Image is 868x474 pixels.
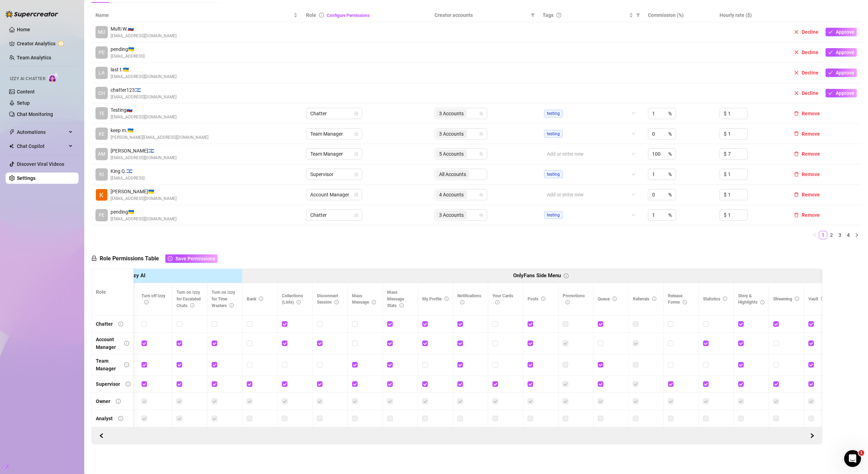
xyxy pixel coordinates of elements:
span: [EMAIL_ADDRESS][DOMAIN_NAME] [111,114,177,121]
span: info-circle [259,297,263,301]
span: [EMAIL_ADDRESS][DOMAIN_NAME] [111,94,177,100]
span: build [4,464,8,469]
span: Account Manager [310,189,358,200]
span: Queue [598,297,617,301]
span: 3 Accounts [439,130,464,138]
span: Role [306,12,316,18]
span: Decline [802,70,819,76]
span: info-circle [297,300,301,304]
span: Multi W. 🇷🇺 [111,25,177,33]
span: right [855,233,859,237]
li: Next Page [853,231,861,239]
iframe: Intercom live chat [844,450,861,467]
span: Tags [543,11,554,19]
a: Setup [17,100,30,106]
span: Decline [802,29,819,35]
span: info-circle [444,297,449,301]
button: right [853,231,861,239]
span: Decline [802,90,819,96]
span: info-circle [124,362,129,367]
span: close [794,30,799,34]
span: Chatter [310,210,358,220]
span: info-circle [683,300,687,304]
a: Team Analytics [17,55,51,60]
span: Izzy AI Chatter [10,76,45,82]
div: Team Manager [96,357,119,372]
a: Settings [17,175,35,181]
span: left [99,433,104,438]
span: info-circle [230,303,234,307]
div: Analyst [96,415,113,422]
span: Remove [802,192,820,197]
span: testing [544,110,563,117]
span: 3 Accounts [439,110,464,117]
li: 1 [819,231,827,239]
a: Content [17,89,35,95]
span: info-circle [319,13,324,18]
span: chatter123 🇮🇱 [111,86,177,94]
span: delete [794,131,799,136]
a: Configure Permissions [327,13,370,18]
span: [PERSON_NAME] 🇮🇱 [111,147,177,155]
span: pending 🇺🇦 [111,45,145,53]
span: Approve [836,70,854,76]
span: lock [354,172,358,176]
span: pending 🇺🇦 [111,208,177,216]
span: delete [794,172,799,177]
th: Commission (%) [644,8,715,22]
button: Approve [826,48,857,57]
li: 2 [827,231,836,239]
span: [EMAIL_ADDRESS] [111,175,145,182]
button: Scroll Backward [807,430,818,441]
button: Decline [791,28,821,36]
span: Remove [802,151,820,157]
span: info-circle [565,300,570,304]
a: Chat Monitoring [17,111,53,117]
span: My Profile [422,297,449,301]
span: filter [635,10,642,20]
button: Remove [791,130,823,138]
span: info-circle [460,300,464,304]
span: Collections (Lists) [282,293,303,305]
span: info-circle [612,297,617,301]
span: testing [544,211,563,219]
span: info-circle [821,297,825,301]
span: team [479,213,483,217]
span: delete [794,213,799,217]
span: delete [794,111,799,116]
a: 3 [836,231,844,239]
li: Previous Page [810,231,819,239]
span: Chat Copilot [17,141,67,152]
div: Supervisor [96,380,120,388]
span: Approve [836,29,854,35]
span: [EMAIL_ADDRESS][DOMAIN_NAME] [111,73,177,80]
li: 4 [844,231,853,239]
span: testing [544,170,563,178]
span: Automations [17,126,67,138]
button: Decline [791,48,821,57]
div: Chatter [96,320,113,328]
span: team [479,152,483,156]
span: info-circle [495,300,499,304]
span: info-circle [760,300,764,304]
span: Chatter [310,108,358,119]
span: filter [529,10,536,20]
span: Disconnect Session [317,293,339,305]
span: Supervisor [310,169,358,180]
button: Remove [791,211,823,219]
span: filter [531,13,535,17]
span: MU [98,28,105,36]
span: info-circle [334,300,339,304]
span: Notifications [457,293,481,305]
span: PE [99,211,105,219]
span: close [794,70,799,75]
span: Posts [528,297,545,301]
span: KE [99,130,105,138]
button: Approve [826,89,857,97]
button: Remove [791,150,823,158]
span: Streaming [773,297,799,301]
span: info-circle [399,303,404,307]
img: logo-BBDzfeDw.svg [6,11,58,18]
span: Team Manager [310,129,358,139]
span: Referrals [633,297,656,301]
